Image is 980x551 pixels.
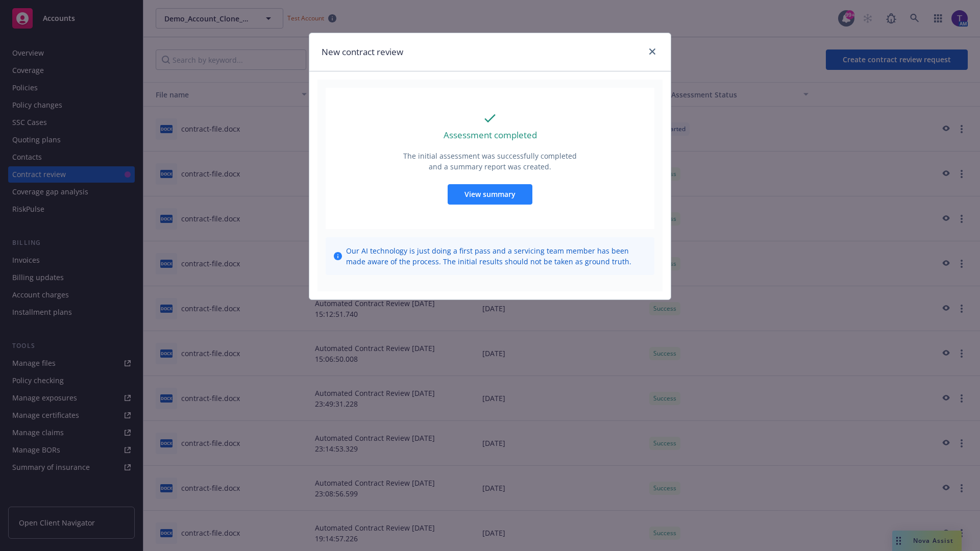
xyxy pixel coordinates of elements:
button: View summary [448,184,532,205]
span: Our AI technology is just doing a first pass and a servicing team member has been made aware of t... [346,245,646,267]
p: The initial assessment was successfully completed and a summary report was created. [402,151,578,172]
p: Assessment completed [444,129,537,142]
span: View summary [464,189,516,199]
a: close [646,45,658,58]
h1: New contract review [322,45,403,59]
